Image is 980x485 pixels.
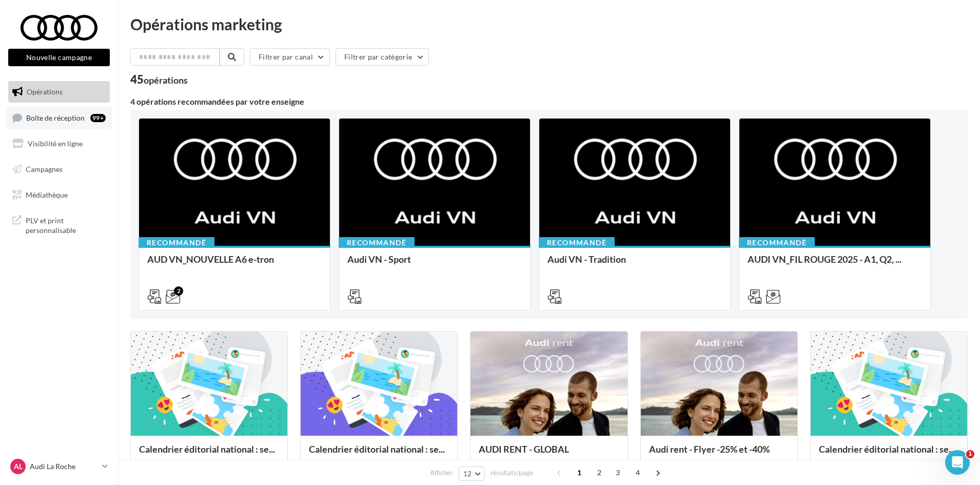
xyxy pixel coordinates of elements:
button: Filtrer par catégorie [336,48,429,66]
iframe: Intercom live chat [945,450,970,475]
span: AUDI VN_FIL ROUGE 2025 - A1, Q2, ... [748,254,901,265]
span: Audi VN - Tradition [547,254,626,265]
span: résultats/page [491,468,533,478]
span: 2 [591,464,607,481]
a: Opérations [6,81,112,103]
button: Filtrer par canal [250,48,330,66]
span: Audi rent - Flyer -25% et -40% [649,443,770,455]
span: Médiathèque [26,190,68,199]
div: opérations [144,75,188,85]
span: Visibilité en ligne [28,139,83,148]
div: 99+ [90,114,106,122]
span: 4 [630,464,646,481]
span: Calendrier éditorial national : se... [819,443,955,455]
a: Médiathèque [6,184,112,206]
a: Visibilité en ligne [6,133,112,154]
span: Campagnes [26,165,63,173]
div: 4 opérations recommandées par votre enseigne [130,98,968,106]
a: PLV et print personnalisable [6,209,112,240]
span: 1 [966,450,974,458]
span: Boîte de réception [26,113,85,122]
span: PLV et print personnalisable [26,214,106,236]
a: Boîte de réception99+ [6,107,112,129]
span: Calendrier éditorial national : se... [139,443,275,455]
div: 45 [130,74,188,85]
div: Recommandé [339,237,415,248]
span: Afficher [430,468,453,478]
a: Campagnes [6,159,112,180]
div: Opérations marketing [130,16,968,32]
span: AUD VN_NOUVELLE A6 e-tron [147,254,274,265]
div: 2 [174,286,183,296]
span: AUDI RENT - GLOBAL [479,443,569,455]
button: 12 [459,467,485,481]
div: Recommandé [539,237,615,248]
p: Audi La Roche [30,461,98,472]
span: 3 [610,464,626,481]
a: AL Audi La Roche [8,457,110,476]
div: Recommandé [139,237,214,248]
span: AL [14,461,23,472]
span: 1 [571,464,587,481]
div: Recommandé [739,237,815,248]
span: 12 [463,470,472,478]
span: Calendrier éditorial national : se... [309,443,445,455]
span: Opérations [27,87,63,96]
button: Nouvelle campagne [8,49,110,66]
span: Audi VN - Sport [347,254,411,265]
